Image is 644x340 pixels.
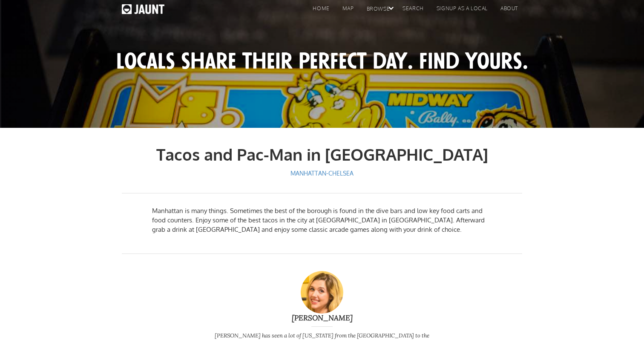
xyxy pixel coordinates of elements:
[301,271,343,314] img: Kira G.
[122,4,164,18] a: home
[152,206,492,234] p: Manhattan is many things. Sometimes the best of the borough is found in the dive bars and low key...
[334,4,358,17] a: map
[304,4,333,17] a: home
[492,4,522,17] a: About
[288,167,356,180] a: Manhattan-Chelsea
[182,314,462,322] a: [PERSON_NAME]
[122,145,522,164] h1: Tacos and Pac-Man in [GEOGRAPHIC_DATA]
[122,4,164,14] img: Jaunt logo
[304,4,394,17] div: homemapbrowse
[394,4,428,17] a: search
[428,4,492,17] a: signup as a local
[358,5,394,17] div: browse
